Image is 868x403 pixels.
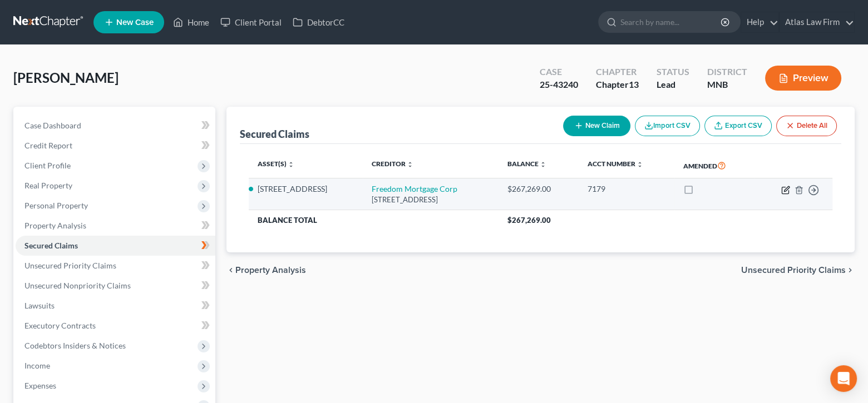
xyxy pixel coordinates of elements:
a: Export CSV [704,116,772,136]
th: Amended [674,153,754,178]
div: $267,269.00 [507,183,570,195]
span: Property Analysis [24,221,86,230]
span: Case Dashboard [24,121,81,130]
span: Unsecured Nonpriority Claims [24,281,131,290]
div: Chapter [596,78,639,91]
div: 7179 [588,183,666,195]
span: Expenses [24,381,56,390]
button: New Claim [563,116,630,136]
a: Unsecured Priority Claims [16,256,215,276]
a: Case Dashboard [16,116,215,136]
a: Lawsuits [16,296,215,316]
a: Freedom Mortgage Corp [372,184,457,193]
div: Open Intercom Messenger [830,365,857,392]
div: Lead [657,78,689,91]
a: Acct Number unfold_more [588,160,643,168]
a: Executory Contracts [16,316,215,336]
button: Preview [765,66,841,91]
a: DebtorCC [287,12,350,32]
span: 13 [629,79,639,89]
a: Credit Report [16,136,215,156]
button: chevron_left Property Analysis [226,266,306,275]
a: Unsecured Nonpriority Claims [16,276,215,296]
i: unfold_more [540,161,546,168]
button: Delete All [776,116,837,136]
div: Status [657,66,689,78]
div: District [707,66,747,78]
span: Codebtors Insiders & Notices [24,341,126,350]
i: unfold_more [637,161,643,168]
button: Unsecured Priority Claims chevron_right [741,266,855,275]
th: Balance Total [249,210,499,230]
span: Unsecured Priority Claims [24,261,116,270]
i: chevron_right [846,266,855,275]
div: [STREET_ADDRESS] [372,195,489,205]
a: Secured Claims [16,236,215,256]
span: Personal Property [24,201,88,210]
div: Case [540,66,578,78]
a: Balance unfold_more [507,160,546,168]
div: Secured Claims [240,127,309,141]
span: Real Property [24,181,72,190]
span: Property Analysis [235,266,306,275]
a: Asset(s) unfold_more [258,160,294,168]
a: Home [167,12,215,32]
div: MNB [707,78,747,91]
span: Unsecured Priority Claims [741,266,846,275]
i: unfold_more [288,161,294,168]
span: [PERSON_NAME] [13,69,119,86]
span: Lawsuits [24,301,55,310]
span: Executory Contracts [24,321,96,330]
i: unfold_more [407,161,413,168]
a: Atlas Law Firm [780,12,854,32]
a: Help [741,12,778,32]
div: Chapter [596,66,639,78]
span: Credit Report [24,141,72,150]
li: [STREET_ADDRESS] [258,183,354,195]
span: Secured Claims [24,241,78,250]
i: chevron_left [226,266,235,275]
span: New Case [116,18,154,27]
a: Property Analysis [16,216,215,236]
span: Client Profile [24,161,71,170]
div: 25-43240 [540,78,578,91]
span: $267,269.00 [507,216,551,225]
span: Income [24,361,50,370]
button: Import CSV [635,116,700,136]
input: Search by name... [620,12,722,32]
a: Client Portal [215,12,287,32]
a: Creditor unfold_more [372,160,413,168]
